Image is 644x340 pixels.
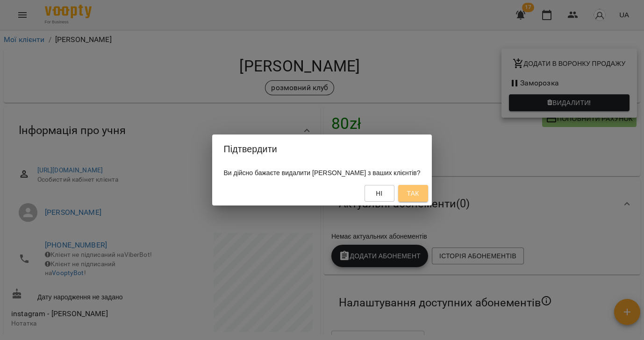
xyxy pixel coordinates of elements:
[407,188,419,199] span: Так
[376,188,383,199] span: Ні
[212,164,431,181] div: Ви дійсно бажаєте видалити [PERSON_NAME] з ваших клієнтів?
[398,185,428,202] button: Так
[223,142,420,156] h2: Підтвердити
[365,185,394,202] button: Ні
